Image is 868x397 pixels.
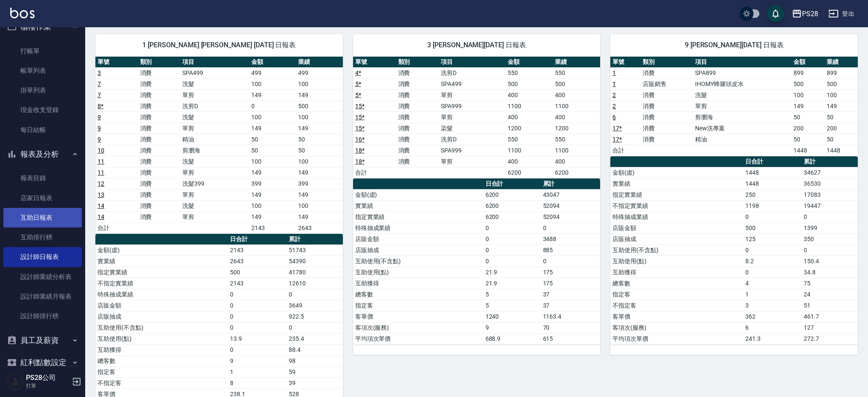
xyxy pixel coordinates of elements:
td: 200 [825,123,858,134]
a: 互助排行榜 [3,227,82,247]
td: 1 [743,289,802,300]
td: 500 [743,222,802,233]
td: 洗剪D [439,134,505,145]
td: 特殊抽成業績 [95,289,228,300]
td: 不指定實業績 [610,200,743,211]
td: 50 [296,134,343,145]
a: 掛單列表 [3,81,82,100]
td: 6200 [483,189,541,200]
td: 消費 [396,134,439,145]
td: 洗髮 [180,78,249,89]
td: 100 [249,78,296,89]
a: 9 [98,136,101,143]
td: 0 [541,222,601,233]
td: 5 [483,300,541,311]
td: 149 [249,123,296,134]
td: 149 [296,211,343,222]
td: 店販銷售 [641,78,693,89]
td: 75 [802,278,858,289]
td: 金額(虛) [353,189,483,200]
td: 消費 [641,134,693,145]
td: 消費 [396,123,439,134]
th: 累計 [802,156,858,167]
a: 7 [98,92,101,98]
td: 0 [483,245,541,256]
a: 報表目錄 [3,168,82,188]
td: 550 [553,67,600,78]
td: 消費 [396,89,439,101]
td: 362 [743,311,802,322]
td: 41780 [287,267,343,278]
td: 消費 [396,156,439,167]
td: 1100 [506,145,553,156]
td: 洗髮 [180,156,249,167]
td: 消費 [138,89,181,101]
td: 1448 [743,178,802,189]
td: 消費 [641,112,693,123]
td: 店販金額 [95,300,228,311]
td: 單剪 [180,189,249,200]
a: 1 [612,81,616,87]
td: 400 [506,89,553,101]
td: 精油 [180,134,249,145]
a: 設計師業績月報表 [3,287,82,306]
a: 設計師排行榜 [3,306,82,326]
a: 14 [98,202,104,209]
td: 0 [802,245,858,256]
td: 17083 [802,189,858,200]
td: 52094 [541,200,601,211]
a: 9 [98,125,101,132]
td: 1200 [553,123,600,134]
td: 37 [541,289,601,300]
td: 0 [228,289,286,300]
td: 洗剪D [180,101,249,112]
td: 單剪 [439,89,505,101]
td: 2643 [228,256,286,267]
td: 客單價 [610,311,743,322]
td: 149 [296,89,343,101]
td: 50 [825,134,858,145]
td: 單剪 [180,89,249,101]
td: 合計 [353,167,396,178]
td: 550 [506,67,553,78]
td: 消費 [396,145,439,156]
td: 洗剪D [439,67,505,78]
a: 帳單列表 [3,61,82,81]
td: 單剪 [439,112,505,123]
td: 175 [541,267,601,278]
a: 10 [98,147,104,154]
td: 實業績 [353,200,483,211]
td: SPA999 [439,145,505,156]
td: 6200 [506,167,553,178]
td: 互助使用(點) [353,267,483,278]
td: 消費 [138,167,181,178]
th: 日合計 [743,156,802,167]
td: 洗髮 [180,200,249,211]
td: 0 [483,233,541,245]
td: 互助使用(點) [610,256,743,267]
td: 洗髮 [693,89,791,101]
a: 11 [98,169,104,176]
button: 登出 [825,6,858,22]
td: 500 [506,78,553,89]
th: 項目 [180,57,249,68]
td: 24 [802,289,858,300]
td: 1100 [553,101,600,112]
a: 設計師日報表 [3,247,82,267]
td: 消費 [641,101,693,112]
td: 合計 [610,145,641,156]
button: save [767,5,784,22]
a: 6 [612,114,616,121]
td: 0 [483,256,541,267]
a: 9 [98,114,101,121]
td: 100 [296,78,343,89]
td: 19447 [802,200,858,211]
td: 250 [743,189,802,200]
td: 店販金額 [353,233,483,245]
td: 500 [791,78,825,89]
td: 922.5 [287,311,343,322]
td: 1200 [506,123,553,134]
td: 4 [743,278,802,289]
td: 54390 [287,256,343,267]
th: 日合計 [483,178,541,190]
